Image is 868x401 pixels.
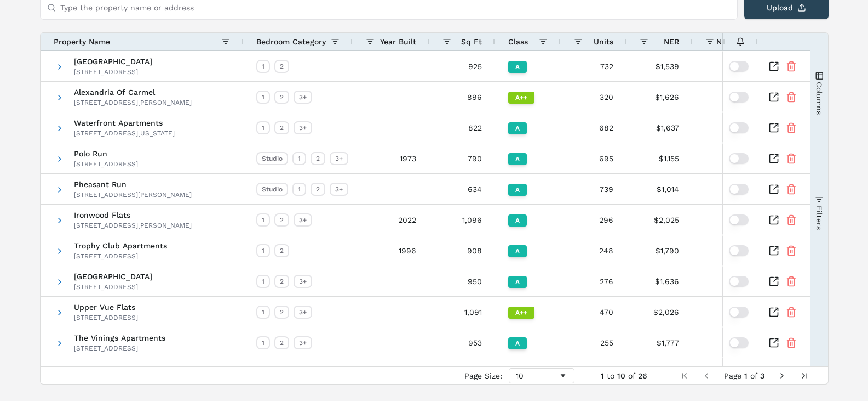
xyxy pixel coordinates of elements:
[561,174,626,204] div: 739
[508,184,527,196] div: A
[786,307,797,318] button: Remove Property From Portfolio
[74,160,138,168] div: [STREET_ADDRESS]
[74,273,152,280] span: [GEOGRAPHIC_DATA]
[607,371,614,380] span: to
[692,205,769,235] div: $1.85
[429,205,495,235] div: 1,096
[256,213,270,227] div: 1
[353,235,429,266] div: 1996
[786,214,797,225] button: Remove Property From Portfolio
[294,306,312,319] div: 3+
[429,235,495,266] div: 908
[74,88,192,96] span: Alexandria Of Carmel
[353,205,429,235] div: 2022
[702,371,711,380] div: Previous Page
[74,98,192,107] div: [STREET_ADDRESS][PERSON_NAME]
[768,276,779,287] a: Inspect Comparable
[561,327,626,358] div: 255
[626,205,692,235] div: $2,025
[768,92,779,103] a: Inspect Comparable
[508,37,528,46] span: Class
[786,276,797,287] button: Remove Property From Portfolio
[680,371,689,380] div: First Page
[464,371,502,380] div: Page Size:
[692,297,769,327] div: $1.86
[760,371,764,380] span: 3
[692,235,769,266] div: $1.97
[692,51,769,81] div: $1.66
[74,344,165,353] div: [STREET_ADDRESS]
[429,266,495,296] div: 950
[768,307,779,318] a: Inspect Comparable
[768,245,779,256] a: Inspect Comparable
[311,183,325,196] div: 2
[561,143,626,173] div: 695
[74,283,152,291] div: [STREET_ADDRESS]
[768,337,779,348] a: Inspect Comparable
[626,327,692,358] div: $1,777
[768,122,779,133] a: Inspect Comparable
[256,244,270,257] div: 1
[626,143,692,173] div: $1,155
[626,82,692,112] div: $1,626
[692,82,769,112] div: $1.81
[750,371,757,380] span: of
[294,121,312,134] div: 3+
[626,112,692,143] div: $1,637
[429,82,495,112] div: 896
[626,51,692,81] div: $1,539
[294,336,312,349] div: 3+
[330,183,348,196] div: 3+
[692,112,769,143] div: $1.99
[628,371,635,380] span: of
[353,143,429,173] div: 1973
[692,327,769,358] div: $1.86
[800,371,808,380] div: Last Page
[74,334,165,342] span: The Vinings Apartments
[380,37,416,46] span: Year Built
[274,213,289,227] div: 2
[786,153,797,164] button: Remove Property From Portfolio
[561,235,626,266] div: 248
[74,119,175,127] span: Waterfront Apartments
[724,371,741,380] span: Page
[594,37,613,46] span: Units
[74,129,175,138] div: [STREET_ADDRESS][US_STATE]
[617,371,625,380] span: 10
[74,150,138,157] span: Polo Run
[74,180,192,188] span: Pheasant Run
[74,221,192,230] div: [STREET_ADDRESS][PERSON_NAME]
[256,306,270,319] div: 1
[429,297,495,327] div: 1,091
[256,91,270,104] div: 1
[508,61,527,73] div: A
[768,61,779,72] a: Inspect Comparable
[786,245,797,256] button: Remove Property From Portfolio
[256,275,270,288] div: 1
[256,60,270,73] div: 1
[429,51,495,81] div: 925
[508,214,527,227] div: A
[292,152,306,165] div: 1
[692,174,769,204] div: $1.60
[786,92,797,103] button: Remove Property From Portfolio
[814,81,823,114] span: Columns
[508,337,527,349] div: A
[274,306,289,319] div: 2
[74,211,192,219] span: Ironwood Flats
[561,51,626,81] div: 732
[508,276,527,288] div: A
[626,297,692,327] div: $2,026
[786,61,797,72] button: Remove Property From Portfolio
[429,327,495,358] div: 953
[330,152,348,165] div: 3+
[561,205,626,235] div: 296
[74,67,152,76] div: [STREET_ADDRESS]
[429,143,495,173] div: 790
[561,112,626,143] div: 682
[561,297,626,327] div: 470
[54,37,110,46] span: Property Name
[508,307,534,319] div: A++
[664,37,679,46] span: NER
[744,371,748,380] span: 1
